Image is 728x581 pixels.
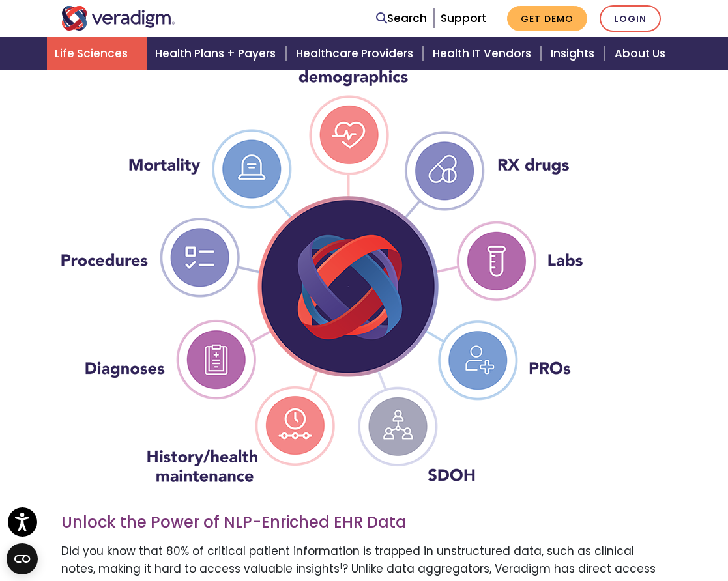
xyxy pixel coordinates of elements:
a: Life Sciences [47,37,147,70]
iframe: Drift Chat Widget [478,487,712,565]
img: Veradigm logo [61,6,175,31]
a: Insights [543,37,606,70]
sup: 1 [340,560,342,571]
button: Open CMP widget [7,543,38,574]
a: Health Plans + Payers [147,37,287,70]
a: Healthcare Providers [288,37,425,70]
a: Get Demo [507,6,587,31]
img: Clinical Insights [61,50,583,498]
h3: Unlock the Power of NLP-Enriched EHR Data [61,513,667,532]
a: Login [600,5,661,32]
a: About Us [607,37,681,70]
a: Search [376,10,427,27]
a: Support [441,10,486,26]
a: Health IT Vendors [425,37,543,70]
